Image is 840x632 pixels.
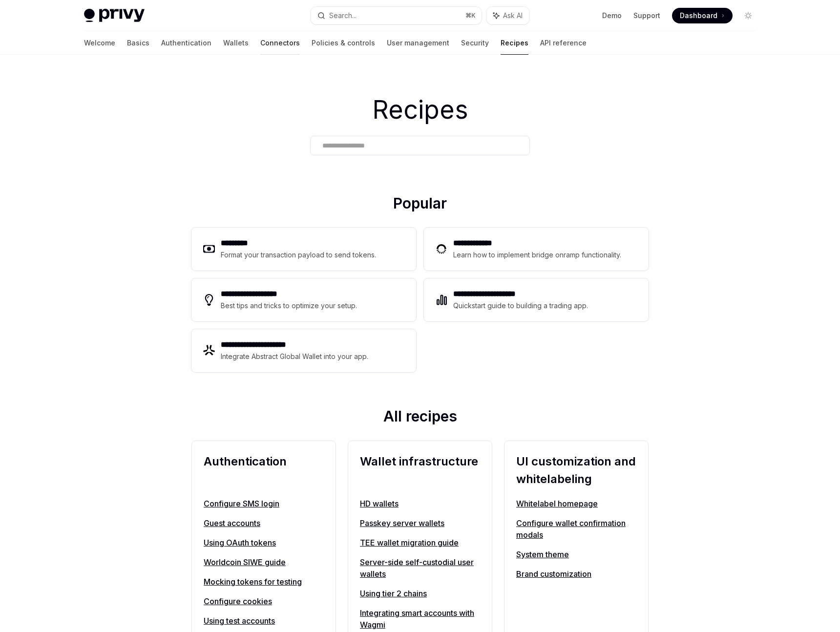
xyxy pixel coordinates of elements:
[680,11,717,21] span: Dashboard
[424,228,649,271] a: **** **** ***Learn how to implement bridge onramp functionality.
[516,498,636,509] a: Whitelabel homepage
[191,194,649,216] h2: Popular
[465,12,476,20] span: ⌘ K
[84,31,115,55] a: Welcome
[516,453,636,488] h2: UI customization and whitelabeling
[204,615,324,627] a: Using test accounts
[453,249,624,261] div: Learn how to implement bridge onramp functionality.
[312,31,375,55] a: Policies & controls
[329,10,357,21] div: Search...
[127,31,149,55] a: Basics
[311,7,482,24] button: Search...⌘K
[204,595,324,607] a: Configure cookies
[516,517,636,541] a: Configure wallet confirmation modals
[387,31,449,55] a: User management
[204,498,324,509] a: Configure SMS login
[453,300,588,312] div: Quickstart guide to building a trading app.
[461,31,489,55] a: Security
[360,607,480,631] a: Integrating smart accounts with Wagmi
[503,11,523,21] span: Ask AI
[223,31,249,55] a: Wallets
[516,548,636,560] a: System theme
[204,576,324,588] a: Mocking tokens for testing
[84,9,145,22] img: light logo
[633,11,660,21] a: Support
[221,300,358,312] div: Best tips and tricks to optimize your setup.
[204,556,324,568] a: Worldcoin SIWE guide
[740,8,756,23] button: Toggle dark mode
[161,31,211,55] a: Authentication
[360,453,480,488] h2: Wallet infrastructure
[191,228,416,271] a: **** ****Format your transaction payload to send tokens.
[501,31,528,55] a: Recipes
[360,498,480,509] a: HD wallets
[486,7,529,24] button: Ask AI
[221,249,377,261] div: Format your transaction payload to send tokens.
[191,407,649,429] h2: All recipes
[360,556,480,580] a: Server-side self-custodial user wallets
[204,517,324,529] a: Guest accounts
[360,537,480,548] a: TEE wallet migration guide
[204,453,324,488] h2: Authentication
[360,588,480,599] a: Using tier 2 chains
[672,8,733,23] a: Dashboard
[516,568,636,580] a: Brand customization
[540,31,587,55] a: API reference
[602,11,622,21] a: Demo
[204,537,324,548] a: Using OAuth tokens
[260,31,300,55] a: Connectors
[360,517,480,529] a: Passkey server wallets
[221,351,369,362] div: Integrate Abstract Global Wallet into your app.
